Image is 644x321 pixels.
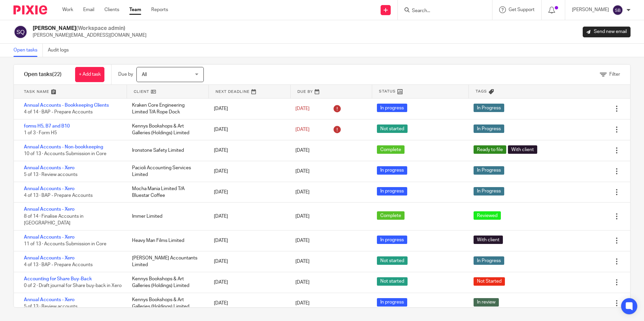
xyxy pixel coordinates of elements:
[612,5,623,15] img: svg%3E
[24,256,74,260] a: Annual Accounts - Xero
[379,88,396,94] span: Status
[474,277,505,286] span: Not Started
[52,72,62,77] span: (22)
[377,236,407,244] span: In progress
[24,283,122,288] span: 0 of 2 · Draft journal for Share buy-back in Xero
[24,304,77,309] span: 5 of 13 · Review accounts
[24,110,93,115] span: 4 of 14 · BAP - Prepare Accounts
[377,166,407,175] span: In progress
[377,256,408,265] span: Not started
[207,165,289,178] div: [DATE]
[295,259,310,264] span: [DATE]
[76,26,125,31] span: (Workspace admin)
[24,131,57,135] span: 1 of 3 · Form H5
[33,25,147,32] h2: [PERSON_NAME]
[24,151,106,156] span: 10 of 13 · Accounts Submission in Core
[609,72,620,77] span: Filter
[509,7,535,12] span: Get Support
[474,256,504,265] span: In Progress
[62,6,73,13] a: Work
[207,123,289,136] div: [DATE]
[24,71,62,78] h1: Open tasks
[583,27,631,37] a: Send new email
[125,161,207,182] div: Pacioli Accounting Services Limited
[24,262,93,267] span: 4 of 13 · BAP - Prepare Accounts
[104,6,119,13] a: Clients
[48,44,74,57] a: Audit logs
[207,144,289,157] div: [DATE]
[572,6,609,13] p: [PERSON_NAME]
[377,277,408,286] span: Not started
[295,127,310,132] span: [DATE]
[33,32,147,39] p: [PERSON_NAME][EMAIL_ADDRESS][DOMAIN_NAME]
[207,234,289,247] div: [DATE]
[24,172,77,177] span: 5 of 13 · Review accounts
[474,166,504,175] span: In Progress
[474,236,503,244] span: With client
[129,6,141,13] a: Team
[125,272,207,293] div: Kennys Bookshops & Art Galleries (Holdings) Limited
[24,242,106,247] span: 11 of 13 · Accounts Submission in Core
[295,190,310,194] span: [DATE]
[474,211,501,220] span: Reviewed
[142,72,147,77] span: All
[207,276,289,289] div: [DATE]
[24,207,74,212] a: Annual Accounts - Xero
[377,298,407,307] span: In progress
[24,124,70,129] a: forms H5, B7 and B10
[24,103,109,108] a: Annual Accounts - Bookkeeping Clients
[476,88,487,94] span: Tags
[125,293,207,314] div: Kennys Bookshops & Art Galleries (Holdings) Limited
[207,185,289,199] div: [DATE]
[377,124,408,133] span: Not started
[24,193,93,198] span: 4 of 13 · BAP - Prepare Accounts
[508,145,537,154] span: With client
[377,104,407,112] span: In progress
[377,211,405,220] span: Complete
[295,169,310,174] span: [DATE]
[125,182,207,203] div: Mocha Mania Limited T/A Bluestar Coffee
[24,214,84,226] span: 8 of 14 · Finalise Accounts in [GEOGRAPHIC_DATA]
[295,301,310,306] span: [DATE]
[151,6,168,13] a: Reports
[24,145,103,149] a: Annual Accounts - Non-bookkeeping
[125,144,207,157] div: Ironstone Safety Limited
[377,187,407,195] span: In progress
[295,106,310,111] span: [DATE]
[207,296,289,310] div: [DATE]
[295,214,310,219] span: [DATE]
[474,104,504,112] span: In Progress
[13,25,28,39] img: svg%3E
[75,67,104,82] a: + Add task
[13,44,43,57] a: Open tasks
[125,119,207,140] div: Kennys Bookshops & Art Galleries (Holdings) Limited
[207,102,289,115] div: [DATE]
[295,148,310,153] span: [DATE]
[474,124,504,133] span: In Progress
[83,6,94,13] a: Email
[24,186,74,191] a: Annual Accounts - Xero
[125,210,207,223] div: Immer Limited
[125,234,207,247] div: Heavy Man Films Limited
[24,277,92,281] a: Accounting for Share Buy-Back
[207,255,289,268] div: [DATE]
[24,166,74,170] a: Annual Accounts - Xero
[24,297,74,302] a: Annual Accounts - Xero
[125,99,207,119] div: Kraken Core Engineering Limited T/A Rope Dock
[207,210,289,223] div: [DATE]
[118,71,133,78] p: Due by
[411,8,472,14] input: Search
[474,298,499,307] span: In review
[295,238,310,243] span: [DATE]
[474,145,506,154] span: Ready to file
[13,5,47,14] img: Pixie
[295,280,310,285] span: [DATE]
[24,235,74,240] a: Annual Accounts - Xero
[377,145,405,154] span: Complete
[125,251,207,272] div: [PERSON_NAME] Accountants Limited
[474,187,504,195] span: In Progress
